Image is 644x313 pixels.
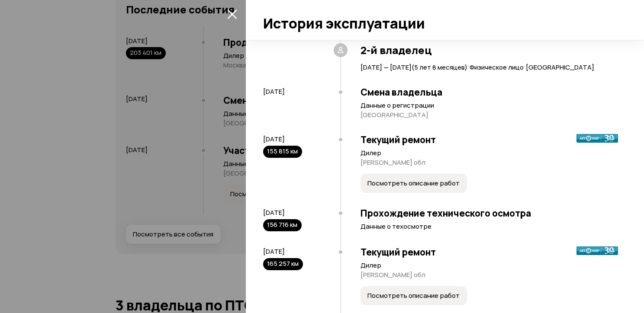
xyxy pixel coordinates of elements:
[263,87,285,96] span: [DATE]
[361,208,618,219] h3: Прохождение технического осмотра
[361,149,618,157] p: Дилер
[361,174,467,193] button: Посмотреть описание работ
[263,258,303,270] div: 165 257 км
[361,246,618,258] h3: Текущий ремонт
[367,179,460,188] span: Посмотреть описание работ
[361,111,618,119] p: [GEOGRAPHIC_DATA]
[361,271,618,279] p: [PERSON_NAME] обл
[361,134,618,145] h3: Текущий ремонт
[524,58,526,73] span: ·
[526,63,594,72] span: [GEOGRAPHIC_DATA]
[361,286,467,305] button: Посмотреть описание работ
[263,146,302,158] div: 155 815 км
[225,7,239,21] button: закрыть
[361,101,618,110] p: Данные о регистрации
[367,291,460,300] span: Посмотреть описание работ
[263,247,285,256] span: [DATE]
[361,261,618,270] p: Дилер
[361,222,618,231] p: Данные о техосмотре
[470,63,524,72] span: Физическое лицо
[263,134,285,144] span: [DATE]
[361,44,618,56] h3: 2-й владелец
[263,219,302,231] div: 156 716 км
[576,134,618,143] img: logo
[361,158,618,167] p: [PERSON_NAME] обл
[361,63,467,72] span: [DATE] — [DATE] ( 5 лет 8 месяцев )
[263,208,285,217] span: [DATE]
[467,58,470,73] span: ·
[576,246,618,255] img: logo
[361,86,618,98] h3: Смена владельца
